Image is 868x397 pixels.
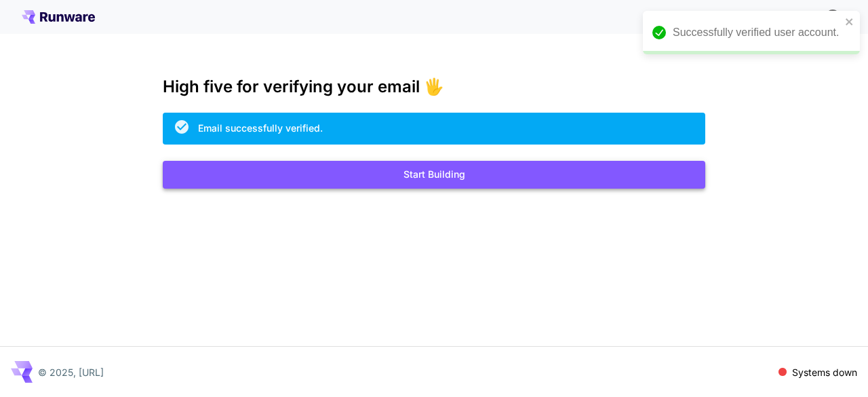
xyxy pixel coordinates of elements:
[163,77,705,96] h3: High five for verifying your email 🖐️
[673,24,841,41] div: Successfully verified user account.
[38,365,104,379] p: © 2025, [URL]
[845,16,854,27] button: close
[163,161,705,189] button: Start Building
[819,3,846,30] button: In order to qualify for free credit, you need to sign up with a business email address and click ...
[792,365,857,379] p: Systems down
[198,121,323,135] div: Email successfully verified.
